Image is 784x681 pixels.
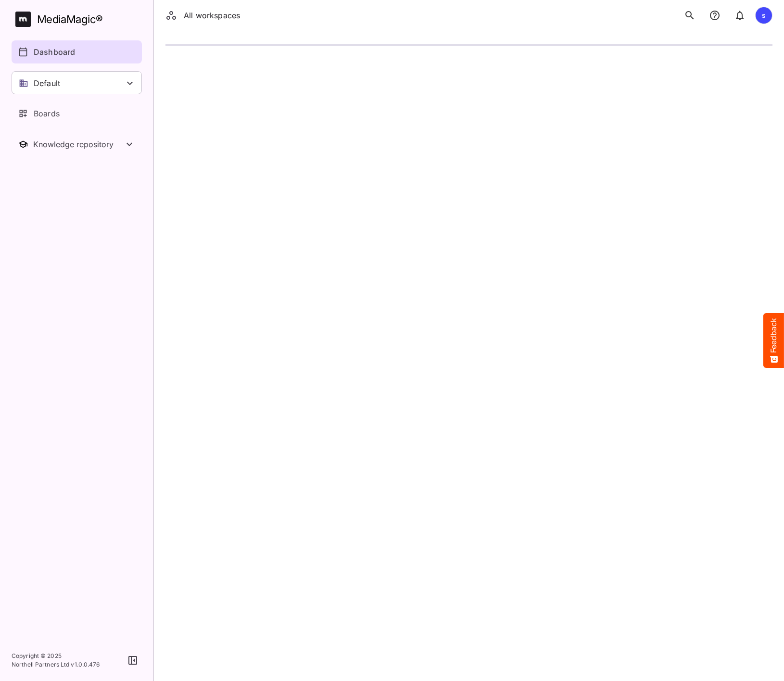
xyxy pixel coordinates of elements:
p: Northell Partners Ltd v 1.0.0.476 [12,660,100,669]
nav: Knowledge repository [12,133,142,156]
button: notifications [730,6,749,25]
p: Boards [34,108,60,119]
a: Boards [12,102,142,125]
p: Dashboard [34,46,75,58]
div: MediaMagic ® [37,12,103,27]
p: Copyright © 2025 [12,652,100,660]
div: Knowledge repository [33,139,124,149]
button: Feedback [763,313,784,368]
a: MediaMagic® [15,12,142,27]
p: Default [34,77,60,89]
a: Dashboard [12,40,142,63]
button: search [680,6,699,25]
button: notifications [705,6,724,25]
div: s [755,7,772,24]
button: Toggle Knowledge repository [12,133,142,156]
